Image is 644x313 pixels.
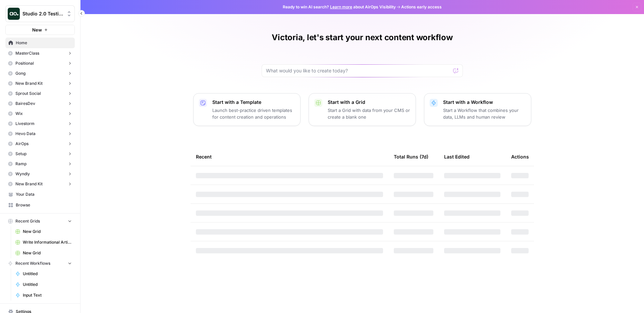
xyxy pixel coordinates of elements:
[5,58,75,68] button: Positional
[272,32,452,43] h1: Victoria, let's start your next content workflow
[15,141,29,147] span: AirOps
[15,121,35,127] span: Livestorm
[23,239,72,245] span: Write Informational Article
[23,271,72,277] span: Untitled
[12,268,75,279] a: Untitled
[401,4,442,10] span: Actions early access
[5,179,75,189] button: New Brand Kit
[5,25,75,35] button: New
[283,4,396,10] span: Ready to win AI search? about AirOps Visibility
[309,93,416,126] button: Start with a GridStart a Grid with data from your CMS or create a blank one
[23,281,72,288] span: Untitled
[5,78,75,88] button: New Brand Kit
[15,90,41,97] span: Sprout Social
[511,147,529,166] div: Actions
[5,139,75,149] button: AirOps
[12,248,75,258] a: New Grid
[8,8,20,20] img: Studio 2.0 Testing Logo
[12,290,75,301] a: Input Text
[15,80,43,86] span: New Brand Kit
[193,93,301,126] button: Start with a TemplateLaunch best-practice driven templates for content creation and operations
[394,147,428,166] div: Total Runs (7d)
[424,93,531,126] button: Start with a WorkflowStart a Workflow that combines your data, LLMs and human review
[330,4,352,9] a: Learn more
[15,181,43,187] span: New Brand Kit
[5,88,75,99] button: Sprout Social
[5,68,75,78] button: Gong
[15,161,26,167] span: Ramp
[15,218,40,224] span: Recent Grids
[16,191,72,197] span: Your Data
[5,200,75,210] a: Browse
[15,50,39,56] span: MasterClass
[328,107,410,120] p: Start a Grid with data from your CMS or create a blank one
[5,119,75,129] button: Livestorm
[5,169,75,179] button: Wyndly
[23,250,72,256] span: New Grid
[32,26,42,33] span: New
[444,147,470,166] div: Last Edited
[15,131,36,137] span: Hevo Data
[12,226,75,237] a: New Grid
[443,99,526,106] p: Start with a Workflow
[5,129,75,139] button: Hevo Data
[12,237,75,248] a: Write Informational Article
[5,258,75,268] button: Recent Workflows
[15,171,30,177] span: Wyndly
[5,159,75,169] button: Ramp
[16,40,72,46] span: Home
[23,292,72,298] span: Input Text
[15,60,34,66] span: Positional
[23,229,72,235] span: New Grid
[15,260,50,266] span: Recent Workflows
[5,189,75,200] a: Your Data
[212,99,295,106] p: Start with a Template
[22,10,63,17] span: Studio 2.0 Testing
[5,5,75,22] button: Workspace: Studio 2.0 Testing
[15,70,25,76] span: Gong
[443,107,526,120] p: Start a Workflow that combines your data, LLMs and human review
[16,202,72,208] span: Browse
[15,111,23,117] span: Wix
[5,48,75,58] button: MasterClass
[328,99,410,106] p: Start with a Grid
[5,99,75,109] button: BairesDev
[5,38,75,48] a: Home
[12,279,75,290] a: Untitled
[15,151,26,157] span: Setup
[15,101,35,107] span: BairesDev
[212,107,295,120] p: Launch best-practice driven templates for content creation and operations
[5,109,75,119] button: Wix
[196,147,383,166] div: Recent
[5,216,75,226] button: Recent Grids
[266,67,450,74] input: What would you like to create today?
[5,149,75,159] button: Setup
